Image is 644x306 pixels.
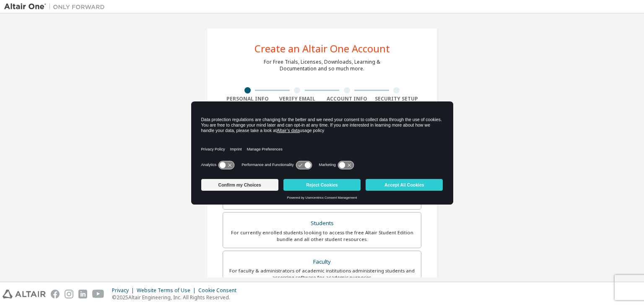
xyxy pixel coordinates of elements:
[92,290,104,298] img: youtube.svg
[228,218,416,229] div: Students
[112,287,137,294] div: Privacy
[78,290,87,298] img: linkedin.svg
[51,290,60,298] img: facebook.svg
[273,96,322,102] div: Verify Email
[228,229,416,243] div: For currently enrolled students looking to access the free Altair Student Edition bundle and all ...
[254,44,390,54] div: Create an Altair One Account
[228,267,416,281] div: For faculty & administrators of academic institutions administering students and accessing softwa...
[228,256,416,268] div: Faculty
[3,290,46,298] img: altair_logo.svg
[322,96,372,102] div: Account Info
[264,59,380,72] div: For Free Trials, Licenses, Downloads, Learning & Documentation and so much more.
[372,96,422,102] div: Security Setup
[65,290,73,298] img: instagram.svg
[4,3,109,11] img: Altair One
[137,287,198,294] div: Website Terms of Use
[198,287,241,294] div: Cookie Consent
[223,96,273,102] div: Personal Info
[112,294,241,301] p: © 2025 Altair Engineering, Inc. All Rights Reserved.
